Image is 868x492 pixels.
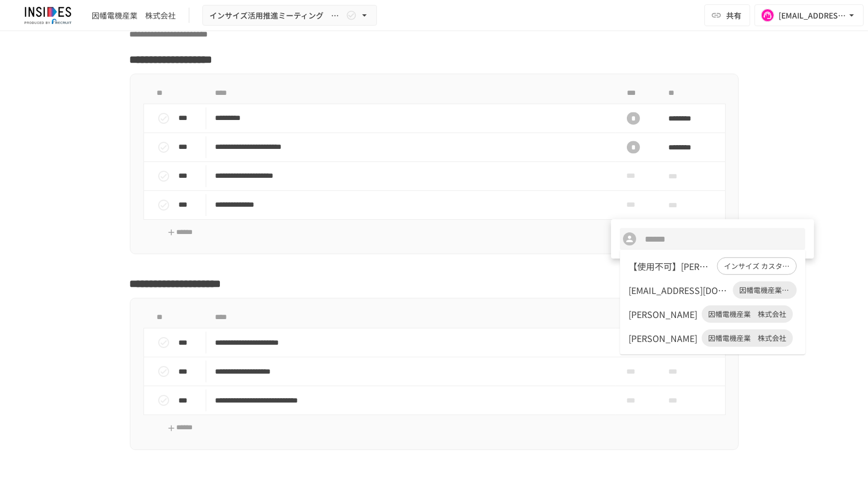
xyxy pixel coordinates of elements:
span: 因幡電機産業 株式会社 [702,309,793,320]
span: 因幡電機産業 株式会社 [733,285,797,296]
div: [PERSON_NAME] [628,308,697,321]
span: インサイズ カスタマーサクセス [717,261,797,272]
span: 因幡電機産業 株式会社 [702,333,793,344]
div: [EMAIL_ADDRESS][DOMAIN_NAME] [628,284,728,297]
div: [PERSON_NAME] [628,332,697,345]
div: 【使用不可】[PERSON_NAME] [628,260,713,273]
